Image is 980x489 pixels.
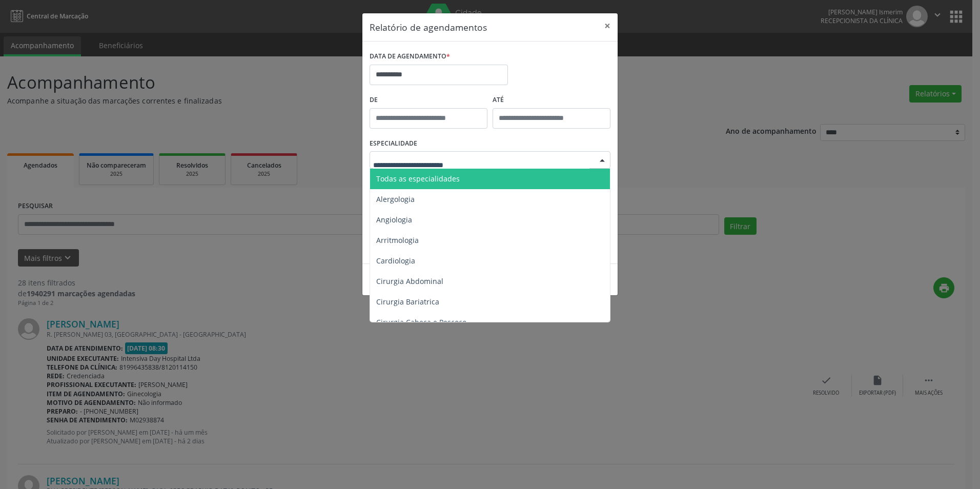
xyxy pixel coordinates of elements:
[597,13,618,38] button: Close
[376,297,439,307] span: Cirurgia Bariatrica
[376,174,460,184] span: Todas as especialidades
[370,49,450,65] label: DATA DE AGENDAMENTO
[376,215,412,225] span: Angiologia
[370,136,417,152] label: ESPECIALIDADE
[493,92,610,108] label: ATÉ
[376,235,419,245] span: Arritmologia
[376,256,415,266] span: Cardiologia
[376,276,443,286] span: Cirurgia Abdominal
[376,317,466,327] span: Cirurgia Cabeça e Pescoço
[370,21,487,34] h5: Relatório de agendamentos
[370,92,487,108] label: De
[376,194,415,204] span: Alergologia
